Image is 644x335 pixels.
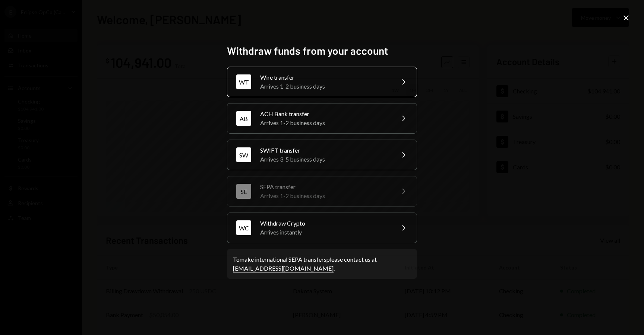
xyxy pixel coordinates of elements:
div: WT [236,74,251,89]
div: SEPA transfer [260,182,390,191]
div: SWIFT transfer [260,146,390,155]
div: SE [236,184,251,199]
div: Wire transfer [260,73,390,82]
div: AB [236,111,251,126]
button: SESEPA transferArrives 1-2 business days [227,176,417,207]
button: WTWire transferArrives 1-2 business days [227,67,417,97]
div: SW [236,147,251,162]
button: WCWithdraw CryptoArrives instantly [227,213,417,243]
div: Withdraw Crypto [260,219,390,228]
div: Arrives instantly [260,228,390,237]
div: ACH Bank transfer [260,109,390,118]
div: Arrives 1-2 business days [260,118,390,127]
div: WC [236,220,251,235]
div: Arrives 1-2 business days [260,82,390,91]
h2: Withdraw funds from your account [227,44,417,58]
a: [EMAIL_ADDRESS][DOMAIN_NAME] [233,265,334,272]
div: Arrives 3-5 business days [260,155,390,164]
div: Arrives 1-2 business days [260,191,390,200]
button: ABACH Bank transferArrives 1-2 business days [227,103,417,134]
button: SWSWIFT transferArrives 3-5 business days [227,140,417,170]
div: To make international SEPA transfers please contact us at . [233,255,411,273]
